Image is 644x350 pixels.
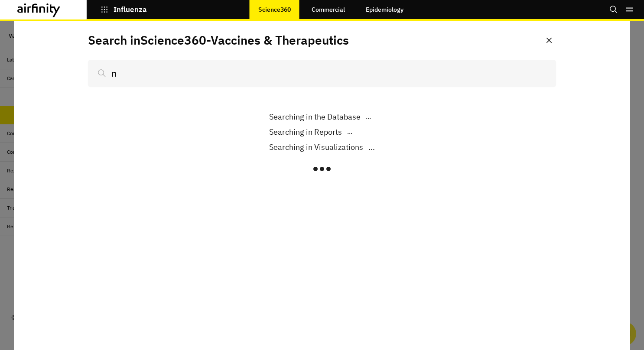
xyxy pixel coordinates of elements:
input: Search... [88,60,556,87]
p: Science360 [258,6,291,13]
p: Searching in the Database [269,111,361,123]
button: Close [542,33,556,47]
div: ... [269,111,371,123]
div: ... [269,126,352,138]
p: Search in Science360 - Vaccines & Therapeutics [88,31,349,49]
button: Search [609,2,618,17]
div: ... [269,141,375,153]
button: Influenza [101,2,147,17]
p: Searching in Visualizations [269,141,363,153]
p: Searching in Reports [269,126,342,138]
p: Influenza [114,6,147,13]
